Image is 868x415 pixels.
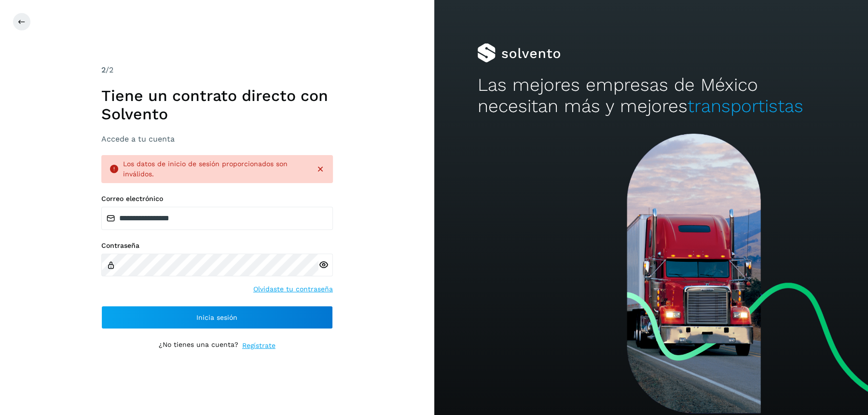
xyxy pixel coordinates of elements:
[101,65,106,74] span: 2
[123,159,308,179] div: Los datos de inicio de sesión proporcionados son inválidos.
[101,242,333,250] label: Contraseña
[101,195,333,203] label: Correo electrónico
[101,134,333,143] h3: Accede a tu cuenta
[253,284,333,294] a: Olvidaste tu contraseña
[687,96,803,116] span: transportistas
[101,64,333,76] div: /2
[101,86,333,124] h1: Tiene un contrato directo con Solvento
[101,306,333,329] button: Inicia sesión
[196,314,237,321] span: Inicia sesión
[477,74,825,117] h2: Las mejores empresas de México necesitan más y mejores
[242,341,276,351] a: Regístrate
[159,341,238,351] p: ¿No tienes una cuenta?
